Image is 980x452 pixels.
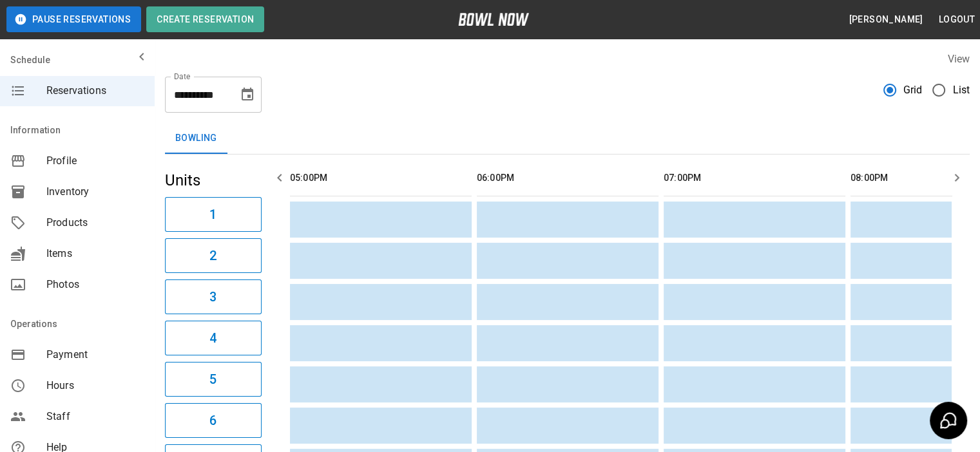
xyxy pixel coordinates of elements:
button: Create Reservation [146,6,264,32]
th: 07:00PM [664,160,845,196]
h6: 5 [209,369,216,390]
th: 06:00PM [477,160,658,196]
button: Bowling [165,123,227,154]
h6: 6 [209,410,216,431]
span: List [952,82,970,98]
label: View [947,53,970,65]
span: Photos [46,277,144,292]
button: 5 [165,362,262,397]
th: 05:00PM [290,160,472,196]
h6: 4 [209,328,216,348]
span: Products [46,215,144,231]
span: Payment [46,347,144,363]
span: Inventory [46,184,144,200]
button: [PERSON_NAME] [843,8,928,32]
button: 6 [165,403,262,438]
h6: 1 [209,204,216,225]
img: logo [458,13,529,26]
button: 3 [165,279,262,314]
span: Profile [46,153,144,169]
h6: 3 [209,287,216,307]
button: Logout [934,8,980,32]
button: Choose date, selected date is Sep 19, 2025 [235,82,260,108]
button: Pause Reservations [6,6,141,32]
h5: Units [165,170,262,191]
button: 2 [165,238,262,273]
span: Grid [903,82,923,98]
div: inventory tabs [165,123,970,154]
button: 1 [165,197,262,232]
span: Hours [46,378,144,393]
span: Reservations [46,83,144,99]
span: Staff [46,409,144,424]
span: Items [46,246,144,261]
button: 4 [165,321,262,355]
h6: 2 [209,245,216,266]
